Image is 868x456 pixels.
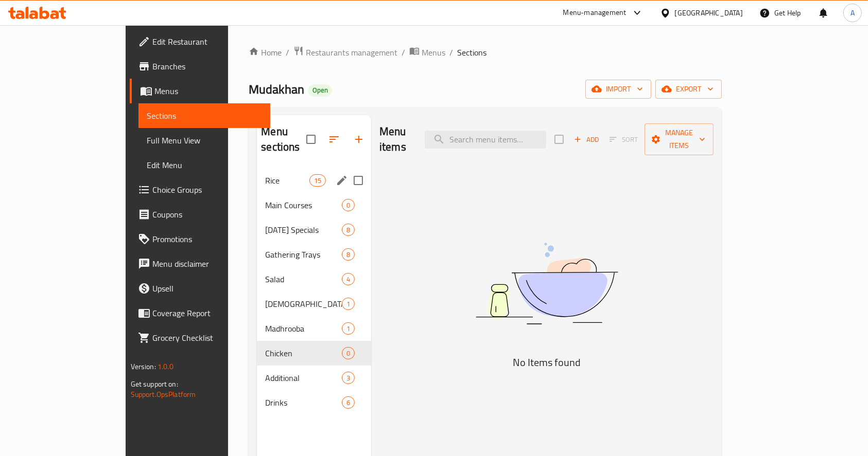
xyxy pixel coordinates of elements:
[342,298,355,310] div: items
[342,372,355,384] div: items
[342,322,355,335] div: items
[334,173,350,188] button: edit
[379,124,412,155] h2: Menu items
[257,390,371,415] div: Drinks6
[257,291,371,316] div: [DEMOGRAPHIC_DATA]1
[309,174,326,187] div: items
[342,273,355,285] div: items
[152,233,263,245] span: Promotions
[300,129,322,150] span: Select all sections
[257,366,371,390] div: Additional3
[130,202,271,227] a: Coupons
[130,79,271,103] a: Menus
[154,85,263,97] span: Menus
[675,7,743,19] div: [GEOGRAPHIC_DATA]
[570,132,603,148] span: Add item
[342,248,355,261] div: items
[257,267,371,291] div: Salad4
[402,46,405,59] li: /
[152,60,263,72] span: Branches
[570,132,603,148] button: Add
[265,347,342,359] div: Chicken
[342,250,354,260] span: 8
[342,349,354,358] span: 0
[585,80,651,99] button: import
[131,377,178,391] span: Get support on:
[152,332,263,344] span: Grocery Checklist
[130,227,271,251] a: Promotions
[152,258,263,270] span: Menu disclaimer
[342,200,354,210] span: 0
[152,35,263,48] span: Edit Restaurant
[257,164,371,419] nav: Menu sections
[147,134,263,147] span: Full Menu View
[257,217,371,242] div: [DATE] Specials8
[342,299,354,309] span: 1
[265,298,342,310] span: [DEMOGRAPHIC_DATA]
[850,7,855,19] span: A
[152,282,263,295] span: Upsell
[257,168,371,193] div: Rice15edit
[130,325,271,350] a: Grocery Checklist
[249,78,304,101] span: Mudakhan
[409,46,445,59] a: Menus
[130,29,271,54] a: Edit Restaurant
[265,273,342,285] span: Salad
[286,46,289,59] li: /
[425,131,546,149] input: search
[422,46,445,59] span: Menus
[342,224,355,236] div: items
[655,80,722,99] button: export
[138,128,271,153] a: Full Menu View
[346,127,371,152] button: Add section
[152,208,263,221] span: Coupons
[457,46,487,59] span: Sections
[265,174,309,187] span: Rice
[563,7,627,19] div: Menu-management
[664,83,714,96] span: export
[265,322,342,335] span: Madhrooba
[342,347,355,359] div: items
[265,396,342,409] span: Drinks
[265,372,342,384] span: Additional
[130,276,271,301] a: Upsell
[147,110,263,122] span: Sections
[653,126,705,152] span: Manage items
[418,215,675,352] img: dish.svg
[418,354,675,371] h5: No Items found
[130,177,271,202] a: Choice Groups
[342,275,354,284] span: 4
[158,360,173,373] span: 1.0.0
[342,398,354,408] span: 6
[449,46,453,59] li: /
[572,134,600,145] span: Add
[152,184,263,196] span: Choice Groups
[322,127,346,152] span: Sort sections
[310,176,325,186] span: 15
[265,248,342,261] span: Gathering Trays
[342,373,354,383] span: 3
[342,225,354,235] span: 8
[257,242,371,267] div: Gathering Trays8
[257,341,371,366] div: Chicken0
[130,251,271,276] a: Menu disclaimer
[342,324,354,334] span: 1
[138,103,271,128] a: Sections
[265,199,342,211] div: Main Courses
[130,54,271,79] a: Branches
[147,159,263,171] span: Edit Menu
[265,298,342,310] div: Harees
[130,301,271,325] a: Coverage Report
[138,153,271,177] a: Edit Menu
[249,46,722,59] nav: breadcrumb
[152,307,263,319] span: Coverage Report
[261,124,306,155] h2: Menu sections
[257,193,371,217] div: Main Courses0
[308,86,332,95] span: Open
